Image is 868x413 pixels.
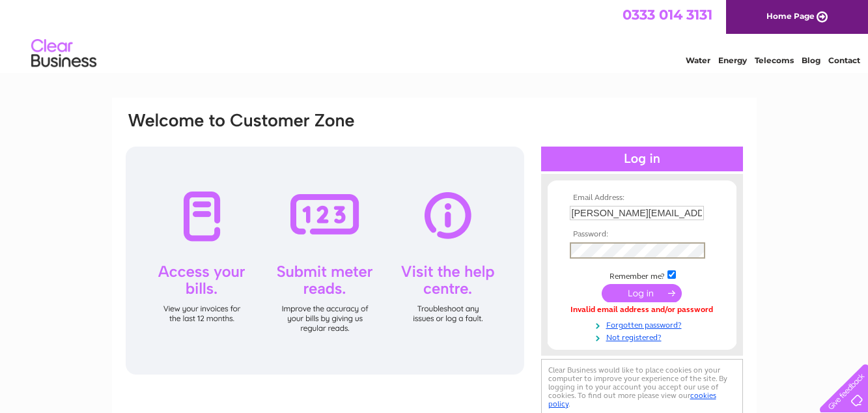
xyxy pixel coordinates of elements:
[755,55,794,65] a: Telecoms
[570,330,718,343] a: Not registered?
[127,7,742,63] div: Clear Business is a trading name of Verastar Limited (registered in [GEOGRAPHIC_DATA] No. 3667643...
[567,268,718,281] td: Remember me?
[548,391,716,408] a: cookies policy
[602,284,682,302] input: Submit
[570,306,714,315] div: Invalid email address and/or password
[31,34,97,74] img: logo.png
[686,55,710,65] a: Water
[623,7,712,23] a: 0333 014 3131
[802,55,820,65] a: Blog
[567,230,718,239] th: Password:
[567,193,718,203] th: Email Address:
[570,318,718,330] a: Forgotten password?
[718,55,747,65] a: Energy
[828,55,860,65] a: Contact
